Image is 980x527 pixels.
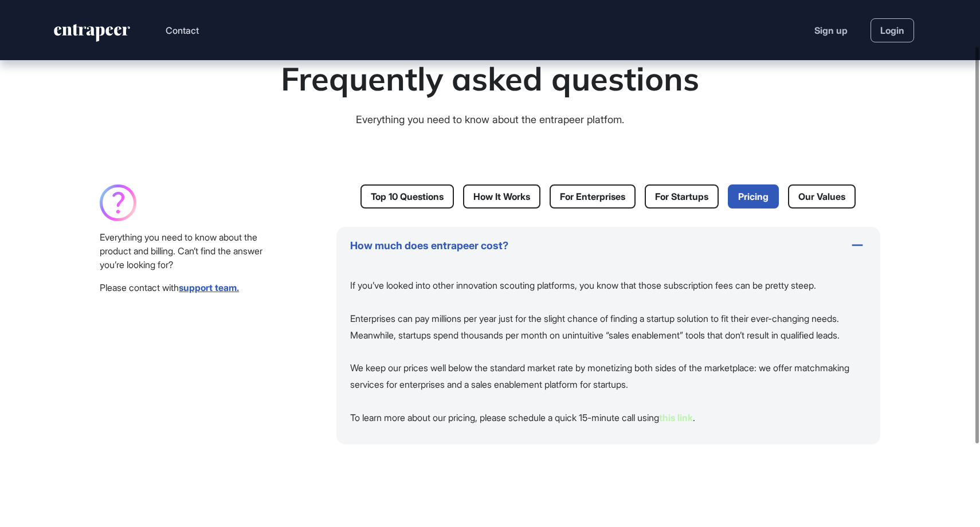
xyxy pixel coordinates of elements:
h1: Frequently asked questions [281,60,699,98]
div: Everything you need to know about the entrapeer platfom. [178,112,802,127]
div: If you’ve looked into other innovation scouting platforms, you know that those subscription fees ... [350,277,867,426]
a: Pricing [728,184,779,209]
a: Sign up [814,23,848,37]
a: For Enterprises [550,184,636,209]
button: Contact [166,23,199,38]
a: For Startups [645,184,719,209]
div: Everything you need to know about the product and billing. Can’t find the answer you’re looking for? [100,230,263,272]
a: Top 10 Questions [360,184,454,209]
div: How much does entrapeer cost? [336,227,880,263]
a: support team. [179,282,239,293]
a: Our Values [788,184,856,209]
a: Login [871,18,914,42]
a: this link [659,412,693,423]
a: How It Works [463,184,540,209]
div: Please contact with [100,281,263,294]
a: entrapeer-logo [53,24,131,46]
